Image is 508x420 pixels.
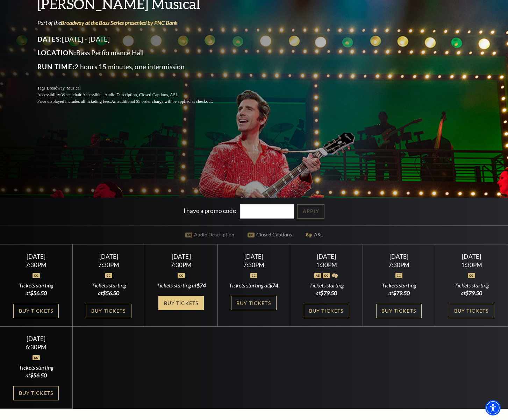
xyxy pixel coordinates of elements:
div: Tickets starting at [226,282,281,289]
div: 7:30PM [81,262,136,268]
p: Part of the [37,19,230,27]
a: Buy Tickets [86,304,131,318]
span: $56.50 [102,290,119,296]
div: 1:30PM [444,262,499,268]
div: 6:30PM [8,344,64,350]
label: I have a promo code [184,207,236,214]
div: Tickets starting at [444,282,499,297]
a: Buy Tickets [304,304,349,318]
a: Buy Tickets [449,304,494,318]
p: [DATE] - [DATE] [37,34,230,45]
span: Location: [37,49,77,57]
span: $79.50 [393,290,410,296]
div: Tickets starting at [8,364,64,379]
div: [DATE] [226,253,281,260]
span: $79.50 [465,290,482,296]
div: Tickets starting at [153,282,209,289]
a: Buy Tickets [376,304,422,318]
div: Tickets starting at [299,282,354,297]
div: Tickets starting at [81,282,136,297]
span: $56.50 [30,290,47,296]
div: Tickets starting at [371,282,427,297]
span: Wheelchair Accessible , Audio Description, Closed Captions, ASL [61,92,178,97]
div: 7:30PM [8,262,64,268]
a: Broadway at the Bass Series presented by PNC Bank - open in a new tab [61,19,178,26]
a: Buy Tickets [158,296,204,310]
span: $74 [269,282,278,289]
div: [DATE] [444,253,499,260]
span: $74 [196,282,206,289]
div: [DATE] [153,253,209,260]
div: Accessibility Menu [485,400,501,415]
span: Dates: [37,35,62,43]
a: Buy Tickets [13,304,59,318]
div: [DATE] [8,253,64,260]
span: An additional $5 order charge will be applied at checkout. [111,99,213,104]
div: [DATE] [299,253,354,260]
span: Broadway, Musical [46,86,80,91]
div: [DATE] [371,253,427,260]
div: 1:30PM [299,262,354,268]
div: [DATE] [8,335,64,342]
span: Run Time: [37,63,75,71]
p: Accessibility: [37,92,230,98]
a: Buy Tickets [13,386,59,400]
p: Bass Performance Hall [37,47,230,58]
a: Buy Tickets [231,296,277,310]
div: 7:30PM [371,262,427,268]
div: [DATE] [81,253,136,260]
span: $79.50 [320,290,337,296]
div: 7:30PM [153,262,209,268]
p: 2 hours 15 minutes, one intermission [37,61,230,72]
div: 7:30PM [226,262,281,268]
div: Tickets starting at [8,282,64,297]
span: $56.50 [30,372,47,378]
p: Tags: [37,85,230,92]
p: Price displayed includes all ticketing fees. [37,98,230,105]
